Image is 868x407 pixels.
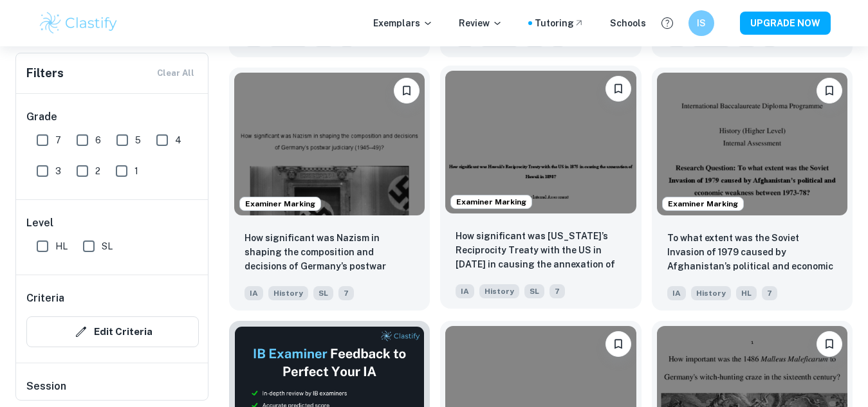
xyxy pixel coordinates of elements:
[740,12,831,35] button: UPGRADE NOW
[55,133,61,147] span: 7
[451,196,531,208] span: Examiner Marking
[652,68,853,311] a: Examiner MarkingBookmarkTo what extent was the Soviet Invasion of 1979 caused by Afghanistan’s po...
[26,291,64,306] h6: Criteria
[26,109,199,125] h6: Grade
[26,316,199,347] button: Edit Criteria
[456,284,474,298] span: IA
[245,286,263,300] span: IA
[26,64,64,82] h6: Filters
[38,10,120,36] img: Clastify logo
[456,229,625,273] p: How significant was Hawaii’s Reciprocity Treaty with the US in 1875 in causing the annexation of ...
[175,133,181,147] span: 4
[240,198,320,210] span: Examiner Marking
[26,215,199,231] h6: Level
[26,379,199,404] h6: Session
[445,71,636,213] img: History IA example thumbnail: How significant was Hawaii’s Reciprocity
[338,286,354,300] span: 7
[373,16,433,30] p: Exemplars
[479,284,519,298] span: History
[817,78,842,104] button: Bookmark
[657,73,847,215] img: History IA example thumbnail: To what extent was the Soviet Invasion o
[549,284,565,298] span: 7
[535,16,584,30] a: Tutoring
[694,16,708,30] h6: IS
[667,286,686,300] span: IA
[610,16,646,30] a: Schools
[95,164,100,178] span: 2
[459,16,503,30] p: Review
[55,164,61,178] span: 3
[245,231,414,275] p: How significant was Nazism in shaping the composition and decisions of Germany’s postwar judiciar...
[234,73,425,215] img: History IA example thumbnail: How significant was Nazism in shaping th
[394,78,420,104] button: Bookmark
[656,12,678,34] button: Help and Feedback
[268,286,308,300] span: History
[95,133,101,147] span: 6
[667,231,837,275] p: To what extent was the Soviet Invasion of 1979 caused by Afghanistan’s political and economic wea...
[663,198,743,210] span: Examiner Marking
[135,133,141,147] span: 5
[313,286,333,300] span: SL
[691,286,731,300] span: History
[102,239,113,253] span: SL
[524,284,544,298] span: SL
[440,68,641,311] a: Examiner MarkingBookmarkHow significant was Hawaii’s Reciprocity Treaty with the US in 1875 in ca...
[688,10,714,36] button: IS
[736,286,757,300] span: HL
[605,331,631,357] button: Bookmark
[817,331,842,357] button: Bookmark
[762,286,777,300] span: 7
[55,239,68,253] span: HL
[605,76,631,102] button: Bookmark
[134,164,138,178] span: 1
[229,68,430,311] a: Examiner MarkingBookmarkHow significant was Nazism in shaping the composition and decisions of Ge...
